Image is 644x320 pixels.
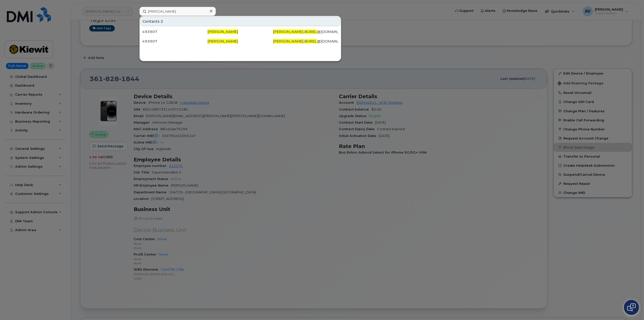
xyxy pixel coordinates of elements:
[142,39,208,44] div: 493907
[208,29,238,34] span: [PERSON_NAME]
[273,39,304,44] span: [PERSON_NAME]
[627,303,636,311] img: Open chat
[273,29,304,34] span: [PERSON_NAME]
[304,39,317,44] span: BOREL
[273,39,338,44] div: . @[DOMAIN_NAME]
[161,19,163,24] span: 2
[140,27,340,36] a: 493907[PERSON_NAME][PERSON_NAME].BOREL@[DOMAIN_NAME]
[140,37,340,46] a: 493907[PERSON_NAME][PERSON_NAME].BOREL@[DOMAIN_NAME]
[142,29,208,34] div: 493907
[139,7,216,16] input: Find something...
[140,17,340,26] div: Contacts
[304,29,317,34] span: BOREL
[273,29,338,34] div: . @[DOMAIN_NAME]
[208,39,238,44] span: [PERSON_NAME]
